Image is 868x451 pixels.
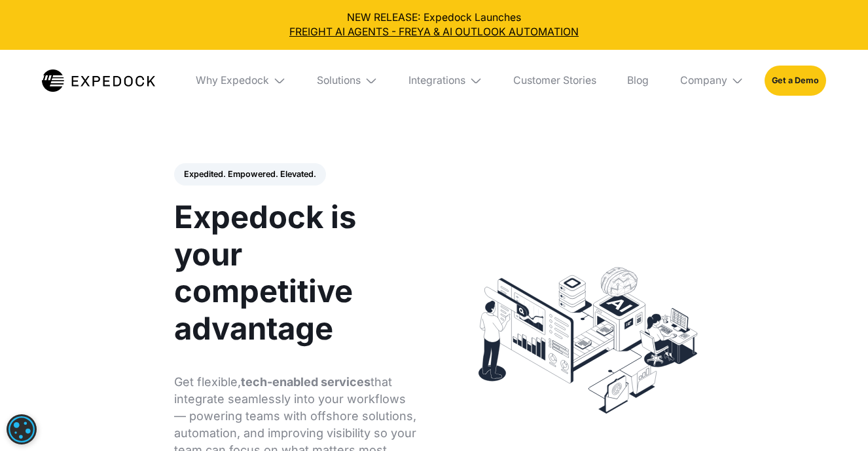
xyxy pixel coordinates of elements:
[317,74,361,87] div: Solutions
[503,50,607,112] a: Customer Stories
[408,74,465,87] div: Integrations
[196,74,269,87] div: Why Expedock
[307,50,388,112] div: Solutions
[765,66,826,96] a: Get a Demo
[680,74,727,87] div: Company
[10,10,858,39] div: NEW RELEASE: Expedock Launches
[10,25,858,39] a: FREIGHT AI AGENTS - FREYA & AI OUTLOOK AUTOMATION
[174,199,420,347] h1: Expedock is your competitive advantage
[670,50,754,112] div: Company
[399,50,493,112] div: Integrations
[643,309,868,451] iframe: Chat Widget
[241,375,371,389] strong: tech-enabled services
[617,50,660,112] a: Blog
[186,50,297,112] div: Why Expedock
